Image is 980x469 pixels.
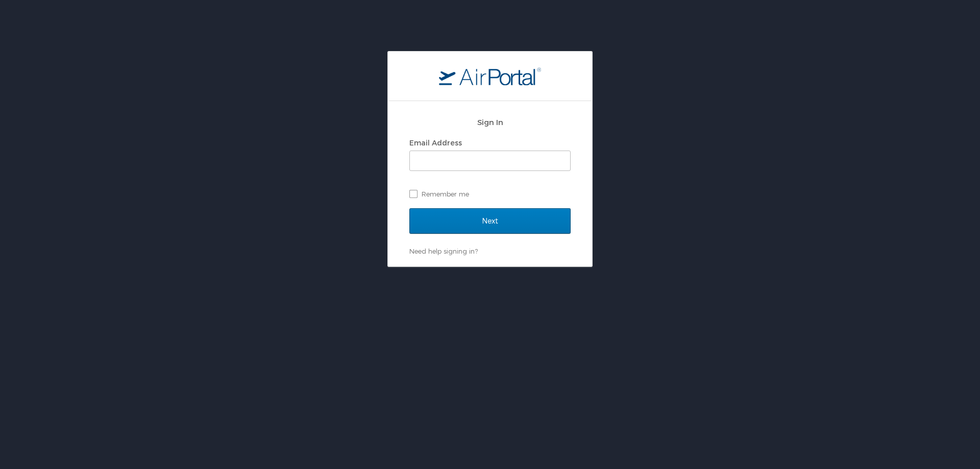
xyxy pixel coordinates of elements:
h2: Sign In [409,116,571,128]
label: Email Address [409,138,462,147]
input: Next [409,208,571,234]
label: Remember me [409,186,571,202]
a: Need help signing in? [409,247,478,255]
img: logo [439,67,541,85]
